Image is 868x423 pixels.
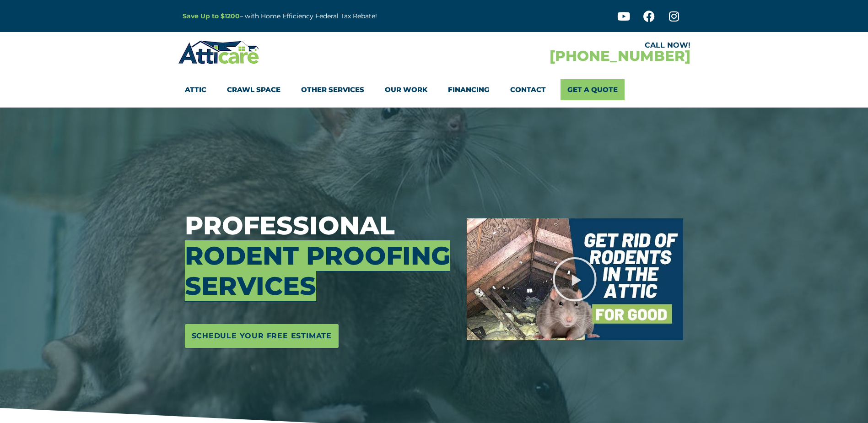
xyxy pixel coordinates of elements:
[192,329,332,343] span: Schedule Your Free Estimate
[185,240,450,301] span: Rodent Proofing Services
[561,79,625,100] a: Get A Quote
[185,79,206,100] a: Attic
[183,11,479,22] p: – with Home Efficiency Federal Tax Rebate!
[227,79,280,100] a: Crawl Space
[185,211,453,301] h3: Professional
[183,12,240,20] a: Save Up to $1200
[301,79,364,100] a: Other Services
[434,42,690,49] div: CALL NOW!
[385,79,427,100] a: Our Work
[185,79,684,100] nav: Menu
[552,256,598,302] div: Play Video
[510,79,546,100] a: Contact
[448,79,490,100] a: Financing
[185,324,339,348] a: Schedule Your Free Estimate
